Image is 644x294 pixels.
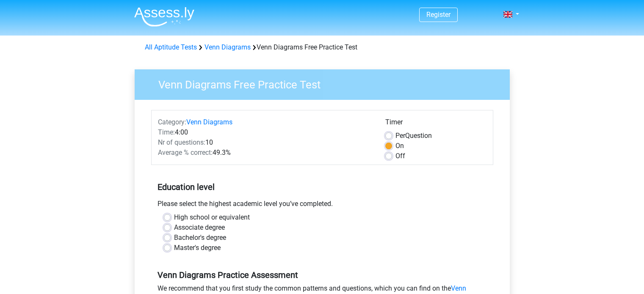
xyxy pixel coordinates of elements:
[385,117,486,131] div: Timer
[158,118,186,126] span: Category:
[186,118,232,126] a: Venn Diagrams
[141,42,503,52] div: Venn Diagrams Free Practice Test
[174,233,226,243] label: Bachelor's degree
[174,223,225,233] label: Associate degree
[158,128,175,136] span: Time:
[151,199,493,212] div: Please select the highest academic level you’ve completed.
[395,151,405,161] label: Off
[395,131,432,141] label: Question
[158,138,205,146] span: Nr of questions:
[158,270,487,280] h5: Venn Diagrams Practice Assessment
[395,132,405,140] span: Per
[395,141,404,151] label: On
[148,75,503,91] h3: Venn Diagrams Free Practice Test
[426,11,451,19] a: Register
[134,7,194,27] img: Assessly
[152,137,379,148] div: 10
[152,127,379,137] div: 4:00
[158,179,487,195] h5: Education level
[174,212,250,223] label: High school or equivalent
[158,148,213,157] span: Average % correct:
[205,43,251,51] a: Venn Diagrams
[145,43,197,51] a: All Aptitude Tests
[174,243,221,253] label: Master's degree
[152,148,379,158] div: 49.3%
